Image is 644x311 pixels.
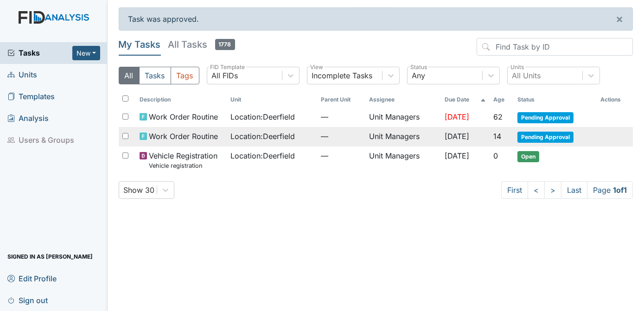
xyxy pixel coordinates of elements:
[119,67,140,84] button: All
[597,92,633,108] th: Actions
[528,181,545,199] a: <
[317,92,365,108] th: Toggle SortBy
[124,184,155,196] div: Show 30
[119,7,633,31] div: Task was approved.
[230,150,295,161] span: Location : Deerfield
[7,249,93,264] span: Signed in as [PERSON_NAME]
[587,181,633,199] span: Page
[119,67,199,84] div: Type filter
[606,8,632,30] button: ×
[149,131,218,142] span: Work Order Routine
[7,293,48,307] span: Sign out
[321,150,362,161] span: —
[493,132,501,141] span: 14
[171,67,199,84] button: Tags
[445,112,469,121] span: [DATE]
[230,131,295,142] span: Location : Deerfield
[365,127,441,146] td: Unit Managers
[512,70,541,81] div: All Units
[365,108,441,127] td: Unit Managers
[613,185,627,195] strong: 1 of 1
[477,38,633,56] input: Find Task by ID
[445,151,469,160] span: [DATE]
[149,161,217,170] small: Vehicle registration
[365,92,441,108] th: Assignee
[544,181,561,199] a: >
[7,271,57,286] span: Edit Profile
[514,92,596,108] th: Toggle SortBy
[215,39,235,50] span: 1778
[517,112,574,123] span: Pending Approval
[149,111,218,122] span: Work Order Routine
[365,146,441,174] td: Unit Managers
[72,46,100,60] button: New
[230,111,295,122] span: Location : Deerfield
[122,95,128,102] input: Toggle All Rows Selected
[7,89,55,104] span: Templates
[493,151,498,160] span: 0
[7,47,72,58] a: Tasks
[136,92,226,108] th: Toggle SortBy
[561,181,587,199] a: Last
[517,151,539,162] span: Open
[321,111,362,122] span: —
[501,181,633,199] nav: task-pagination
[139,67,171,84] button: Tasks
[7,111,49,126] span: Analysis
[501,181,528,199] a: First
[321,131,362,142] span: —
[490,92,514,108] th: Toggle SortBy
[227,92,317,108] th: Toggle SortBy
[212,70,238,81] div: All FIDs
[517,132,574,143] span: Pending Approval
[445,132,469,141] span: [DATE]
[441,92,490,108] th: Toggle SortBy
[412,70,426,81] div: Any
[119,38,161,51] h5: My Tasks
[312,70,373,81] div: Incomplete Tasks
[493,112,503,121] span: 62
[7,68,37,82] span: Units
[149,150,217,170] span: Vehicle Registration Vehicle registration
[616,12,623,25] span: ×
[168,38,235,51] h5: All Tasks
